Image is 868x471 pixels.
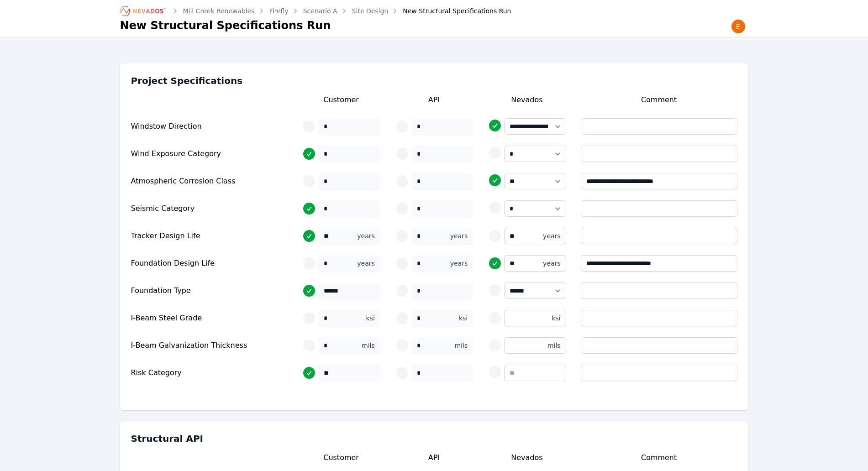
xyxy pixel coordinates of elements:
[731,19,746,34] img: Emily Walker
[131,148,288,159] div: Wind Exposure Category
[395,94,473,115] div: API
[302,94,380,115] div: Customer
[131,313,288,324] div: I-Beam Steel Grade
[120,4,511,18] nav: Breadcrumb
[120,18,331,33] h1: New Structural Specifications Run
[269,6,289,16] a: Firefly
[131,203,288,214] div: Seismic Category
[131,121,288,132] div: Windstow Direction
[131,340,288,351] div: I-Beam Galvanization Thickness
[131,230,288,241] div: Tracker Design Life
[390,6,511,16] div: New Structural Specifications Run
[131,367,288,378] div: Risk Category
[581,94,737,115] div: Comment
[131,258,288,269] div: Foundation Design Life
[131,432,737,445] h3: Structural API
[183,6,255,16] a: Mill Creek Renewables
[131,74,737,87] h3: Project Specifications
[352,6,389,16] a: Site Design
[488,94,566,115] div: Nevados
[131,176,288,187] div: Atmospheric Corrosion Class
[303,6,337,16] a: Scenario A
[131,285,288,296] div: Foundation Type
